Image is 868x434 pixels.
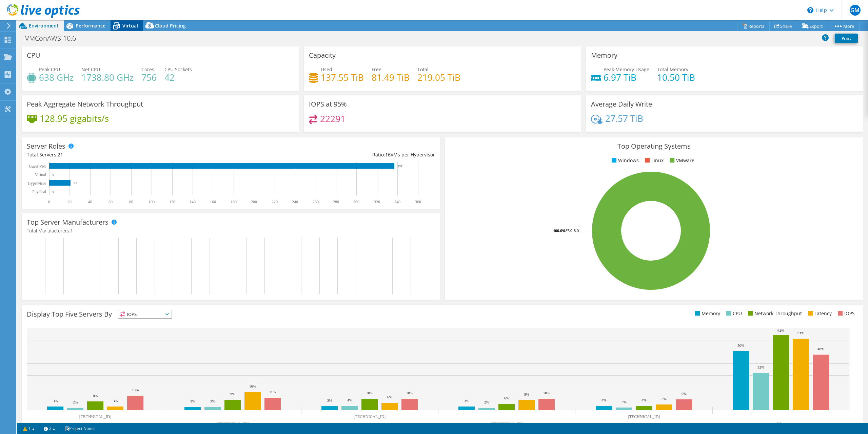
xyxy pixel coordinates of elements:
[604,74,649,81] h4: 6.97 TiB
[835,34,858,43] a: Print
[524,392,529,396] text: 9%
[27,52,40,59] h3: CPU
[353,200,359,204] text: 300
[366,391,373,395] text: 10%
[313,200,319,204] text: 260
[190,200,196,204] text: 140
[29,164,46,169] text: Guest VM
[28,181,46,186] text: Hypervisor
[60,424,99,433] a: Project Notes
[93,394,98,398] text: 8%
[169,200,175,204] text: 120
[141,74,157,81] h4: 756
[118,310,172,318] span: IOPS
[406,391,413,395] text: 10%
[817,347,824,351] text: 48%
[321,74,364,81] h4: 137.55 TiB
[27,151,231,158] div: Total Servers:
[628,414,660,419] text: [TECHNICAL_ID]
[210,200,216,204] text: 160
[113,399,118,403] text: 3%
[48,200,50,204] text: 0
[73,400,78,404] text: 2%
[725,310,742,317] li: CPU
[39,424,60,433] a: 2
[777,328,784,333] text: 64%
[231,200,237,204] text: 180
[333,200,339,204] text: 280
[79,414,112,419] text: [TECHNICAL_ID]
[543,391,550,395] text: 10%
[553,228,566,233] tspan: 100.0%
[836,310,855,317] li: IOPS
[464,399,469,403] text: 3%
[18,424,39,433] a: 1
[70,227,73,234] span: 1
[164,74,192,81] h4: 42
[81,66,100,73] span: Net CPU
[230,392,235,396] text: 9%
[642,398,647,402] text: 4%
[249,384,256,388] text: 16%
[682,392,687,396] text: 9%
[231,151,435,158] div: Ratio: VMs per Hypervisor
[39,74,74,81] h4: 638 GHz
[601,398,607,402] text: 4%
[129,200,133,204] text: 80
[769,21,797,31] a: Share
[27,143,65,150] h3: Server Roles
[35,172,46,177] text: Virtual
[27,219,108,226] h3: Top Server Manufacturers
[394,200,400,204] text: 340
[309,52,336,59] h3: Capacity
[737,343,744,347] text: 50%
[354,414,386,419] text: [TECHNICAL_ID]
[746,310,802,317] li: Network Throughput
[797,21,828,31] a: Export
[309,100,347,108] h3: IOPS at 95%
[321,66,332,73] span: Used
[605,115,643,122] h4: 27.57 TiB
[40,115,109,122] h4: 128.95 gigabits/s
[67,200,72,204] text: 20
[737,21,770,31] a: Reports
[417,66,429,73] span: Total
[417,74,460,81] h4: 219.05 TiB
[29,22,59,29] span: Environment
[385,151,391,158] span: 16
[269,390,276,394] text: 11%
[251,200,257,204] text: 200
[217,421,249,426] text: [TECHNICAL_ID]
[450,143,858,150] h3: Top Operating Systems
[88,200,92,204] text: 40
[604,66,649,73] span: Peak Memory Usage
[806,310,832,317] li: Latency
[415,200,421,204] text: 360
[374,200,380,204] text: 320
[643,157,664,164] li: Linux
[484,400,489,404] text: 2%
[757,365,764,369] text: 32%
[657,66,688,73] span: Total Memory
[662,397,667,401] text: 5%
[149,200,155,204] text: 100
[387,395,392,399] text: 6%
[591,100,652,108] h3: Average Daily Write
[53,190,54,193] text: 0
[491,421,523,426] text: [TECHNICAL_ID]
[53,173,54,176] text: 0
[190,399,195,403] text: 3%
[108,200,113,204] text: 60
[828,21,860,31] a: More
[141,66,154,73] span: Cores
[210,399,215,403] text: 3%
[668,157,694,164] li: VMware
[32,189,46,194] text: Physical
[155,22,186,29] span: Cloud Pricing
[657,74,695,81] h4: 10.50 TiB
[27,227,435,234] h4: Total Manufacturers:
[164,66,192,73] span: CPU Sockets
[610,157,639,164] li: Windows
[22,35,86,42] h1: VMConAWS-10.6
[372,66,381,73] span: Free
